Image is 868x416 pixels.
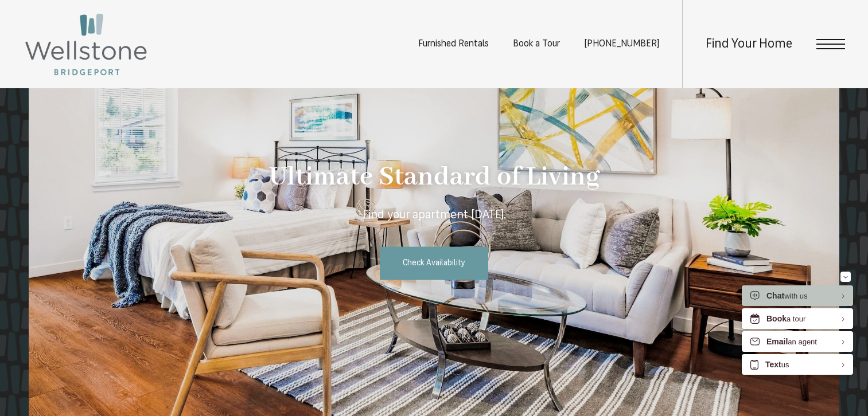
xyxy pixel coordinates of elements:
a: Call Us at (253) 642-8681 [584,40,659,49]
a: Book a Tour [513,40,560,49]
img: Wellstone [23,11,149,77]
span: Check Availability [403,259,465,268]
a: Furnished Rentals [418,40,489,49]
button: Open Menu [816,39,845,49]
span: [PHONE_NUMBER] [584,40,659,49]
p: Find your apartment [DATE]. [363,207,506,224]
p: Ultimate Standard of Living [269,156,600,199]
a: Find Your Home [706,38,792,51]
a: Check Availability [380,247,488,280]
